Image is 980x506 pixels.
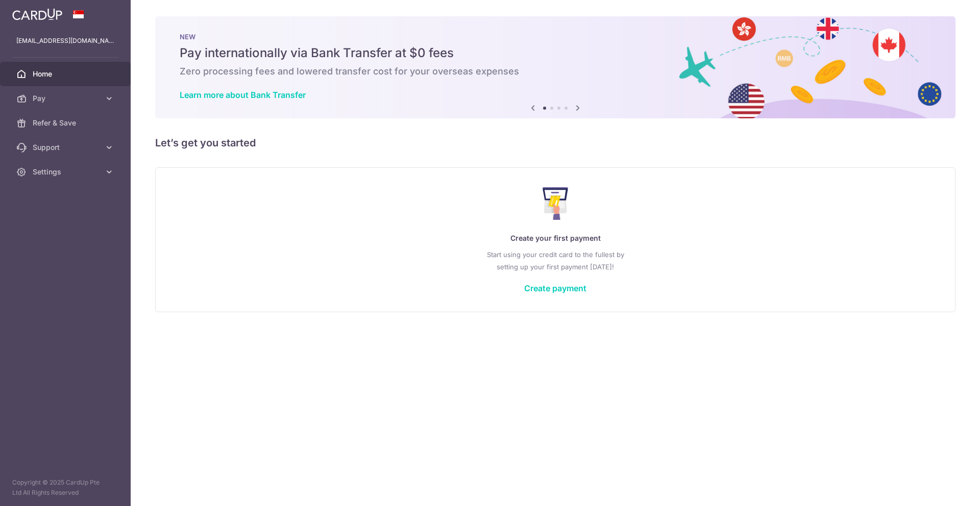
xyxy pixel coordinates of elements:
[543,187,569,220] img: Make Payment
[12,8,62,20] img: CardUp
[33,167,100,177] span: Settings
[33,142,100,153] span: Support
[176,232,935,244] p: Create your first payment
[180,90,306,100] a: Learn more about Bank Transfer
[180,45,931,61] h5: Pay internationally via Bank Transfer at $0 fees
[33,118,100,128] span: Refer & Save
[33,69,100,79] span: Home
[155,135,955,151] h5: Let’s get you started
[180,33,931,41] p: NEW
[524,283,586,293] a: Create payment
[16,36,114,46] p: [EMAIL_ADDRESS][DOMAIN_NAME]
[33,93,100,104] span: Pay
[180,65,931,78] h6: Zero processing fees and lowered transfer cost for your overseas expenses
[176,248,935,273] p: Start using your credit card to the fullest by setting up your first payment [DATE]!
[155,16,955,118] img: Bank transfer banner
